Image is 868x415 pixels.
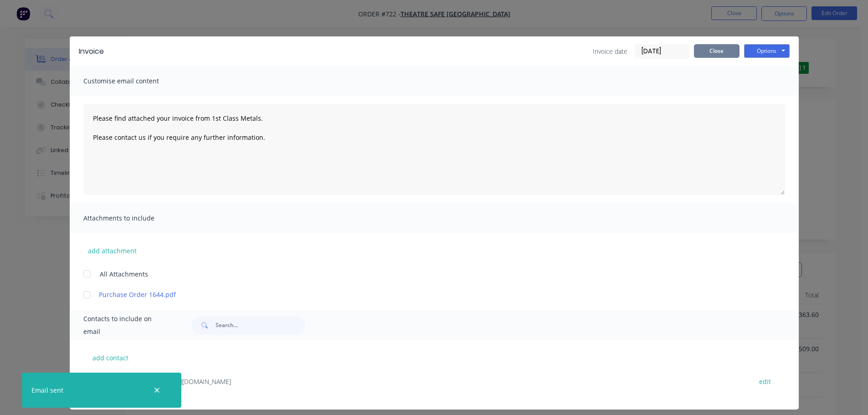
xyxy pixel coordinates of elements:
[83,313,169,338] span: Contacts to include on email
[694,44,740,58] button: Close
[216,316,306,334] input: Search...
[744,44,790,58] button: Options
[83,212,184,225] span: Attachments to include
[83,104,785,195] textarea: Please find attached your invoice from 1st Class Metals. Please contact us if you require any fur...
[99,290,743,299] a: Purchase Order 1644.pdf
[100,269,148,279] span: All Attachments
[83,351,138,364] button: add contact
[31,385,63,395] div: Email sent
[754,375,776,388] button: edit
[593,46,627,56] span: Invoice date
[83,244,141,257] button: add attachment
[83,75,184,87] span: Customise email content
[79,46,104,57] div: Invoice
